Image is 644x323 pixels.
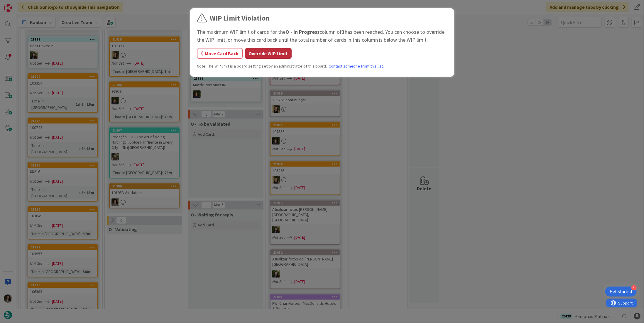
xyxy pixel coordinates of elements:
b: O - In Progress [286,28,320,35]
button: Move Card Back [197,48,243,59]
span: Support [12,1,27,8]
a: Contact someone from this list. [329,63,384,69]
button: Override WIP Limit [245,48,292,59]
div: Get Started [610,289,632,295]
div: The maximum WIP limit of cards for the column of has been reached. You can choose to override the... [197,28,447,44]
div: Note: The WIP limit is a board setting set by an administrator of this board. [197,63,447,69]
div: 4 [631,285,637,290]
div: Open Get Started checklist, remaining modules: 4 [605,287,637,297]
div: WIP Limit Violation [210,13,270,23]
b: 3 [342,28,345,35]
